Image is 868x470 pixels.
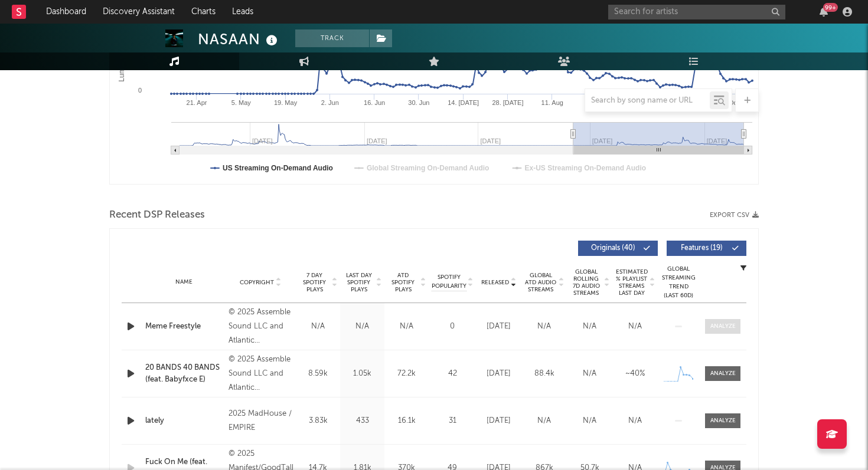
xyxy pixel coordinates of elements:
[223,164,333,172] text: US Streaming On-Demand Audio
[299,368,337,380] div: 8.59k
[145,278,223,287] div: Name
[229,305,293,348] div: © 2025 Assemble Sound LLC and Atlantic Recording Corporation
[145,415,223,427] a: lately
[295,29,369,47] button: Track
[615,415,655,427] div: N/A
[145,321,223,333] a: Meme Freestyle
[343,272,374,293] span: Last Day Spotify Plays
[138,87,142,94] text: 0
[198,29,280,49] div: NASAAN
[367,164,490,172] text: Global Streaming On-Demand Audio
[570,368,609,380] div: N/A
[387,415,426,427] div: 16.1k
[710,212,759,219] button: Export CSV
[570,415,609,427] div: N/A
[229,407,293,435] div: 2025 MadHouse / EMPIRE
[578,241,658,256] button: Originals(40)
[524,272,557,293] span: Global ATD Audio Streams
[432,321,473,333] div: 0
[524,321,564,333] div: N/A
[615,368,655,380] div: ~ 40 %
[145,362,223,385] a: 20 BANDS 40 BANDS (feat. Babyfxce E)
[586,245,640,252] span: Originals ( 40 )
[432,368,473,380] div: 42
[823,3,838,12] div: 99 +
[585,96,710,106] input: Search by song name or URL
[432,273,466,291] span: Spotify Popularity
[615,268,648,297] span: Estimated % Playlist Streams Last Day
[343,368,381,380] div: 1.05k
[299,272,330,293] span: 7 Day Spotify Plays
[525,164,647,172] text: Ex-US Streaming On-Demand Audio
[661,265,696,300] div: Global Streaming Trend (Last 60D)
[387,272,419,293] span: ATD Spotify Plays
[387,321,426,333] div: N/A
[570,321,609,333] div: N/A
[299,321,337,333] div: N/A
[820,7,828,17] button: 99+
[432,415,473,427] div: 31
[479,368,518,380] div: [DATE]
[479,321,518,333] div: [DATE]
[343,415,381,427] div: 433
[674,245,729,252] span: Features ( 19 )
[109,208,205,222] span: Recent DSP Releases
[229,353,293,395] div: © 2025 Assemble Sound LLC and Atlantic Recording Corporation
[524,368,564,380] div: 88.4k
[240,279,274,286] span: Copyright
[479,415,518,427] div: [DATE]
[524,415,564,427] div: N/A
[570,268,602,297] span: Global Rolling 7D Audio Streams
[608,5,785,19] input: Search for artists
[667,241,746,256] button: Features(19)
[615,321,655,333] div: N/A
[343,321,381,333] div: N/A
[118,6,126,81] text: Luminate Daily Streams
[299,415,337,427] div: 3.83k
[481,279,509,286] span: Released
[387,368,426,380] div: 72.2k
